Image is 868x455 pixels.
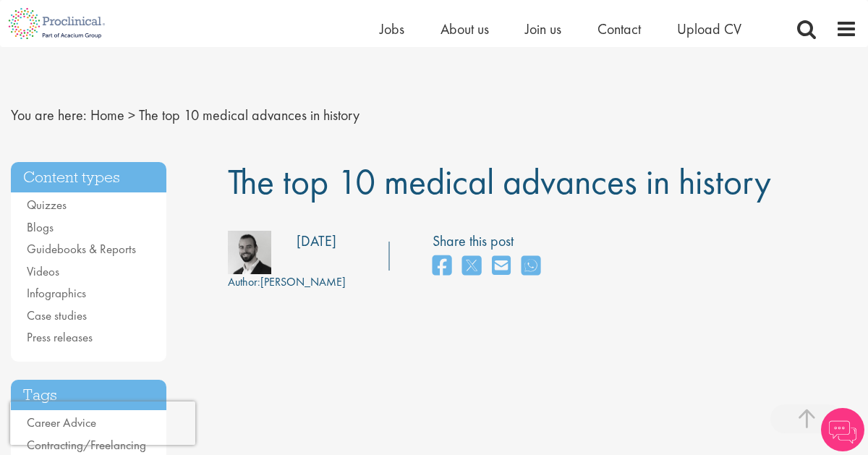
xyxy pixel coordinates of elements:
a: share on whats app [522,251,540,282]
a: Infographics [27,285,86,301]
a: Videos [27,263,59,279]
a: breadcrumb link [90,106,124,124]
a: Jobs [380,20,404,38]
span: > [128,106,135,124]
a: share on twitter [462,251,481,282]
span: You are here: [11,106,87,124]
a: About us [441,20,489,38]
a: share on facebook [433,251,451,282]
label: Share this post [433,231,548,252]
iframe: reCAPTCHA [10,401,195,445]
a: Upload CV [677,20,741,38]
h3: Content types [11,162,166,193]
a: Guidebooks & Reports [27,241,136,257]
span: The top 10 medical advances in history [139,106,359,124]
a: share on email [492,251,511,282]
a: Blogs [27,219,54,235]
img: 76d2c18e-6ce3-4617-eefd-08d5a473185b [228,231,271,274]
a: Press releases [27,329,93,345]
a: Contracting/Freelancing [27,437,146,453]
a: Join us [525,20,561,38]
a: Quizzes [27,197,67,213]
h3: Tags [11,380,166,411]
img: Chatbot [821,408,864,451]
div: [DATE] [297,231,336,252]
a: Contact [597,20,641,38]
span: Author: [228,274,260,289]
div: [PERSON_NAME] [228,274,346,291]
a: Case studies [27,307,87,323]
